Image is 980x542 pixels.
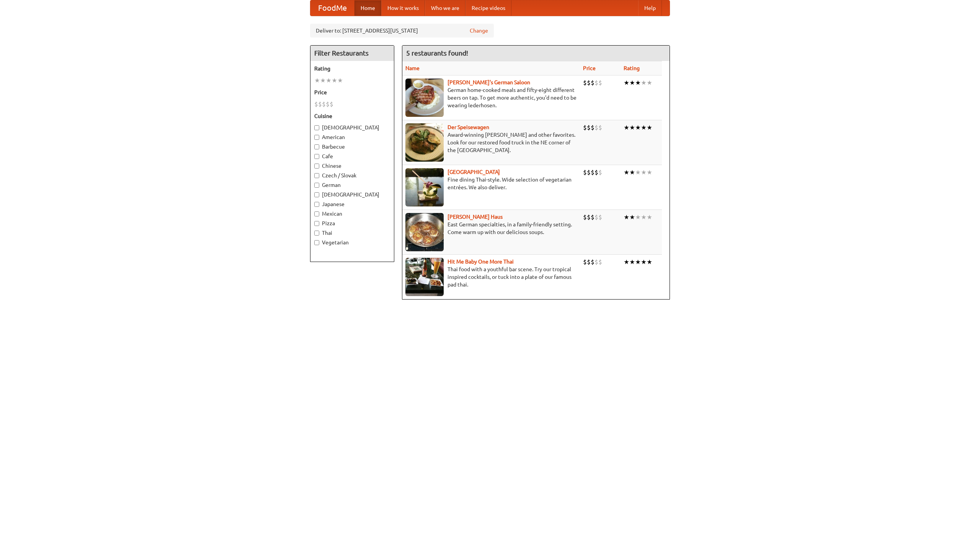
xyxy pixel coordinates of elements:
p: East German specialties, in a family-friendly setting. Come warm up with our delicious soups. [405,221,577,236]
img: satay.jpg [405,168,444,206]
p: Fine dining Thai-style. Wide selection of vegetarian entrées. We also deliver. [405,176,577,191]
li: ★ [337,76,343,85]
a: Who we are [425,0,465,16]
li: ★ [629,258,635,266]
li: $ [330,100,333,108]
li: $ [583,213,587,221]
label: Czech / Slovak [314,172,390,179]
li: ★ [629,79,635,87]
input: [DEMOGRAPHIC_DATA] [314,192,319,197]
div: Deliver to: [STREET_ADDRESS][US_STATE] [310,24,494,38]
li: ★ [647,213,652,221]
label: Pizza [314,219,390,227]
li: ★ [635,258,641,266]
a: Rating [624,65,640,71]
input: American [314,135,319,140]
input: [DEMOGRAPHIC_DATA] [314,125,319,130]
input: Vegetarian [314,240,319,245]
label: Japanese [314,200,390,208]
li: $ [595,168,598,177]
a: Der Speisewagen [448,124,489,130]
li: ★ [647,79,652,87]
li: ★ [647,258,652,266]
h5: Rating [314,65,390,72]
a: Help [638,0,662,16]
li: $ [591,258,595,266]
a: Home [354,0,381,16]
label: Thai [314,229,390,237]
li: ★ [624,79,629,87]
li: $ [583,79,587,87]
li: ★ [624,168,629,177]
li: $ [595,123,598,132]
li: $ [583,258,587,266]
li: $ [587,258,591,266]
input: German [314,183,319,188]
li: ★ [314,76,320,85]
li: ★ [332,76,337,85]
li: $ [595,79,598,87]
a: FoodMe [310,0,354,16]
a: Price [583,65,596,71]
label: American [314,133,390,141]
label: Cafe [314,152,390,160]
h4: Filter Restaurants [310,46,394,61]
li: ★ [320,76,326,85]
label: Vegetarian [314,239,390,246]
a: How it works [381,0,425,16]
a: Recipe videos [465,0,511,16]
li: $ [587,213,591,221]
input: Czech / Slovak [314,173,319,178]
li: $ [595,213,598,221]
a: Change [470,27,488,34]
a: [GEOGRAPHIC_DATA] [448,169,500,175]
p: Thai food with a youthful bar scene. Try our tropical inspired cocktails, or tuck into a plate of... [405,265,577,288]
label: [DEMOGRAPHIC_DATA] [314,191,390,198]
li: ★ [635,213,641,221]
img: babythai.jpg [405,258,444,296]
li: $ [598,79,602,87]
img: kohlhaus.jpg [405,213,444,251]
input: Barbecue [314,144,319,149]
img: speisewagen.jpg [405,123,444,162]
li: ★ [641,79,647,87]
input: Pizza [314,221,319,226]
li: ★ [647,168,652,177]
h5: Price [314,88,390,96]
a: [PERSON_NAME] Haus [448,214,503,220]
li: $ [314,100,318,108]
li: ★ [326,76,332,85]
li: ★ [635,79,641,87]
p: Award-winning [PERSON_NAME] and other favorites. Look for our restored food truck in the NE corne... [405,131,577,154]
li: ★ [629,168,635,177]
li: $ [591,123,595,132]
a: [PERSON_NAME]'s German Saloon [448,79,530,85]
li: $ [326,100,330,108]
li: ★ [641,213,647,221]
li: ★ [624,213,629,221]
input: Mexican [314,211,319,216]
ng-pluralize: 5 restaurants found! [406,49,468,57]
a: Hit Me Baby One More Thai [448,259,514,265]
li: ★ [635,123,641,132]
li: $ [591,213,595,221]
li: $ [322,100,326,108]
li: ★ [641,258,647,266]
img: esthers.jpg [405,79,444,117]
label: [DEMOGRAPHIC_DATA] [314,124,390,131]
input: Chinese [314,164,319,169]
input: Thai [314,231,319,236]
li: ★ [647,123,652,132]
a: Name [405,65,420,71]
li: ★ [629,123,635,132]
p: German home-cooked meals and fifty-eight different beers on tap. To get more authentic, you'd nee... [405,86,577,109]
li: ★ [635,168,641,177]
li: $ [318,100,322,108]
li: $ [591,79,595,87]
li: ★ [641,123,647,132]
h5: Cuisine [314,112,390,120]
